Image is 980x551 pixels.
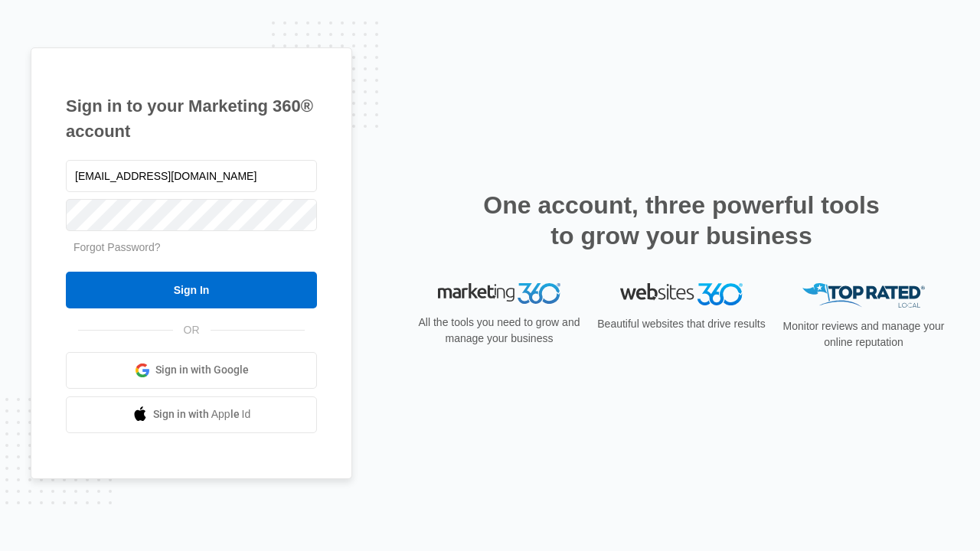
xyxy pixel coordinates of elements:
[66,160,317,192] input: Email
[413,315,585,347] p: All the tools you need to grow and manage your business
[153,406,251,422] span: Sign in with Apple Id
[778,318,949,350] p: Monitor reviews and manage your online reputation
[66,396,317,433] a: Sign in with Apple Id
[620,283,743,305] img: Websites 360
[66,93,317,144] h1: Sign in to your Marketing 360® account
[66,272,317,308] input: Sign In
[802,283,925,308] img: Top Rated Local
[596,316,767,332] p: Beautiful websites that drive results
[438,283,560,305] img: Marketing 360
[66,352,317,389] a: Sign in with Google
[173,322,211,338] span: OR
[73,241,161,253] a: Forgot Password?
[479,190,884,251] h2: One account, three powerful tools to grow your business
[155,362,249,378] span: Sign in with Google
